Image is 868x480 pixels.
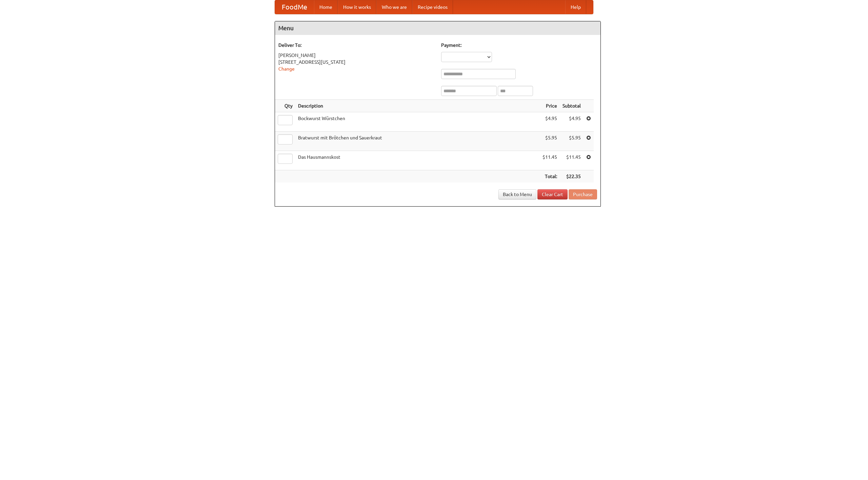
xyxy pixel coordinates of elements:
[540,100,560,112] th: Price
[295,151,540,170] td: Das Hausmannskost
[540,112,560,132] td: $4.95
[338,0,376,14] a: How it works
[565,0,586,14] a: Help
[560,132,584,151] td: $5.95
[498,189,536,199] a: Back to Menu
[560,100,584,112] th: Subtotal
[569,189,597,199] button: Purchase
[540,132,560,151] td: $5.95
[278,42,434,49] h5: Deliver To:
[560,170,584,183] th: $22.35
[441,42,597,49] h5: Payment:
[295,112,540,132] td: Bockwurst Würstchen
[278,52,434,59] div: [PERSON_NAME]
[560,151,584,170] td: $11.45
[278,59,434,65] div: [STREET_ADDRESS][US_STATE]
[376,0,412,14] a: Who we are
[314,0,338,14] a: Home
[275,100,295,112] th: Qty
[295,100,540,112] th: Description
[275,21,600,35] h4: Menu
[540,151,560,170] td: $11.45
[295,132,540,151] td: Bratwurst mit Brötchen und Sauerkraut
[560,112,584,132] td: $4.95
[278,66,295,72] a: Change
[537,189,568,199] a: Clear Cart
[412,0,453,14] a: Recipe videos
[275,0,314,14] a: FoodMe
[540,170,560,183] th: Total:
